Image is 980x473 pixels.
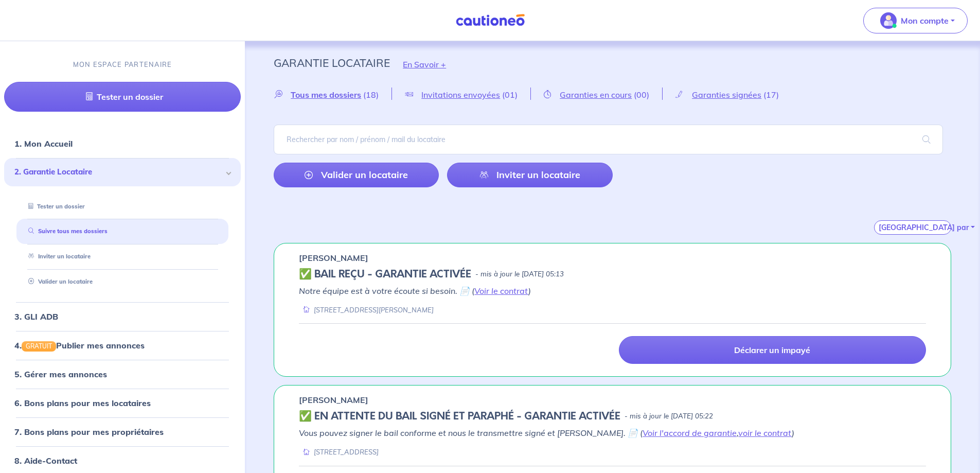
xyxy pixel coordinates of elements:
[291,90,361,100] span: Tous mes dossiers
[4,393,241,413] div: 6. Bons plans pour mes locataires
[14,166,223,178] span: 2. Garantie Locataire
[274,90,391,99] a: Tous mes dossiers(18)
[299,268,471,281] h5: ✅ BAIL REÇU - GARANTIE ACTIVÉE
[299,428,794,438] em: Vous pouvez signer le bail conforme et nous le transmettre signé et [PERSON_NAME]. 📄 ( , )
[880,12,897,29] img: illu_account_valid_menu.svg
[14,340,145,351] a: 4.GRATUITPublier mes annonces
[634,90,649,100] span: (00)
[874,220,951,235] button: [GEOGRAPHIC_DATA] par
[475,269,564,279] p: - mis à jour le [DATE] 05:13
[910,125,943,154] span: search
[502,90,518,100] span: (01)
[14,427,164,437] a: 7. Bons plans pour mes propriétaires
[4,364,241,384] div: 5. Gérer mes annonces
[4,450,241,471] div: 8. Aide-Contact
[4,422,241,442] div: 7. Bons plans pour mes propriétaires
[299,447,379,457] div: [STREET_ADDRESS]
[299,305,434,315] div: [STREET_ADDRESS][PERSON_NAME]
[619,336,926,364] a: Déclarer un impayé
[734,345,810,355] p: Déclarer un impayé
[4,158,241,186] div: 2. Garantie Locataire
[4,306,241,327] div: 3. GLI ADB
[390,49,459,79] button: En Savoir +
[274,125,943,154] input: Rechercher par nom / prénom / mail du locataire
[392,90,530,99] a: Invitations envoyées(01)
[299,252,368,264] p: [PERSON_NAME]
[531,90,662,99] a: Garanties en cours(00)
[16,248,228,265] div: Inviter un locataire
[863,8,968,33] button: illu_account_valid_menu.svgMon compte
[16,273,228,290] div: Valider un locataire
[299,410,620,423] h5: ✅️️️ EN ATTENTE DU BAIL SIGNÉ ET PARAPHÉ - GARANTIE ACTIVÉE
[901,14,949,27] p: Mon compte
[14,398,151,408] a: 6. Bons plans pour mes locataires
[73,60,172,69] p: MON ESPACE PARTENAIRE
[299,286,531,296] em: Notre équipe est à votre écoute si besoin. 📄 ( )
[663,90,792,99] a: Garanties signées(17)
[14,311,58,322] a: 3. GLI ADB
[692,90,761,100] span: Garanties signées
[4,335,241,356] div: 4.GRATUITPublier mes annonces
[452,14,529,27] img: Cautioneo
[299,394,368,406] p: [PERSON_NAME]
[24,227,108,235] a: Suivre tous mes dossiers
[24,278,93,285] a: Valider un locataire
[14,456,77,466] a: 8. Aide-Contact
[474,286,528,296] a: Voir le contrat
[299,410,926,423] div: state: CONTRACT-SIGNED, Context: FINISHED,IS-GL-CAUTION
[4,82,241,112] a: Tester un dossier
[625,411,713,422] p: - mis à jour le [DATE] 05:22
[24,253,91,260] a: Inviter un locataire
[4,133,241,154] div: 1. Mon Accueil
[16,198,228,215] div: Tester un dossier
[421,90,500,100] span: Invitations envoyées
[14,369,107,379] a: 5. Gérer mes annonces
[274,163,439,187] a: Valider un locataire
[447,163,612,187] a: Inviter un locataire
[738,428,792,438] a: voir le contrat
[299,268,926,281] div: state: CONTRACT-VALIDATED, Context: IN-MANAGEMENT,IS-GL-CAUTION
[643,428,737,438] a: Voir l'accord de garantie
[24,203,85,210] a: Tester un dossier
[14,138,73,149] a: 1. Mon Accueil
[763,90,779,100] span: (17)
[363,90,379,100] span: (18)
[560,90,632,100] span: Garanties en cours
[274,54,390,72] p: Garantie Locataire
[16,223,228,240] div: Suivre tous mes dossiers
